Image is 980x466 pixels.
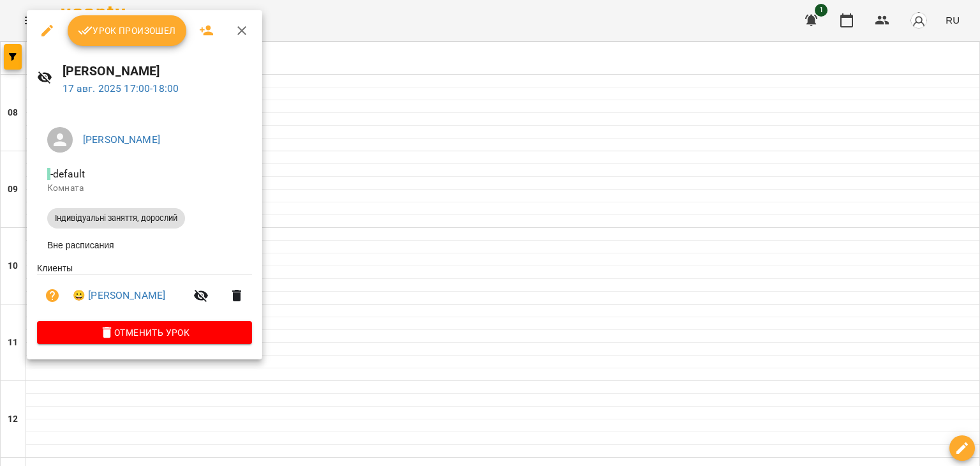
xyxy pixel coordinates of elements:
a: [PERSON_NAME] [83,133,160,146]
li: Вне расписания [37,234,252,257]
p: Комната [47,182,242,195]
button: Урок произошел [68,15,186,46]
span: Урок произошел [78,23,176,38]
a: 😀 [PERSON_NAME] [73,288,165,303]
button: Отменить Урок [37,321,252,344]
button: Визит пока не оплачен. Добавить оплату? [37,280,68,311]
h6: [PERSON_NAME] [63,61,252,81]
a: 17 авг. 2025 17:00-18:00 [63,82,179,94]
ul: Клиенты [37,262,252,321]
span: Індивідуальні заняття, дорослий [47,213,185,224]
span: Отменить Урок [47,325,242,340]
span: - default [47,168,87,180]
